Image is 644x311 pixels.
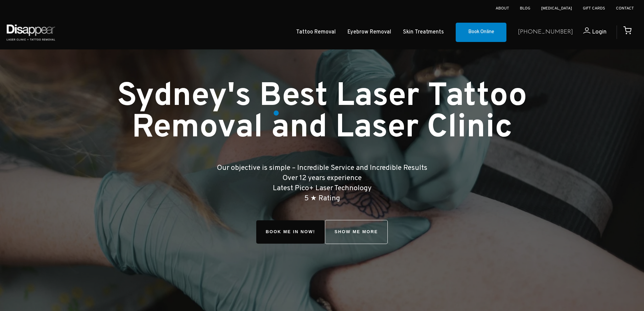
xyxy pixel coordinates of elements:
a: Tattoo Removal [296,27,336,37]
big: Our objective is simple – Incredible Service and Incredible Results Over 12 years experience Late... [217,163,427,203]
span: Book Me In! [256,220,325,244]
a: SHOW ME MORE [325,220,388,244]
a: About [496,6,509,11]
h1: Sydney's Best Laser Tattoo Removal and Laser Clinic [91,81,553,144]
a: BOOK ME IN NOW! [256,220,325,244]
a: [MEDICAL_DATA] [541,6,572,11]
a: Contact [616,6,634,11]
a: Skin Treatments [403,27,444,37]
span: Login [592,28,606,36]
a: [PHONE_NUMBER] [518,27,573,37]
a: Gift Cards [583,6,605,11]
a: Blog [520,6,530,11]
a: Eyebrow Removal [348,27,391,37]
a: Login [573,27,606,37]
a: Book Online [456,23,506,42]
img: Disappear - Laser Clinic and Tattoo Removal Services in Sydney, Australia [5,20,56,44]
